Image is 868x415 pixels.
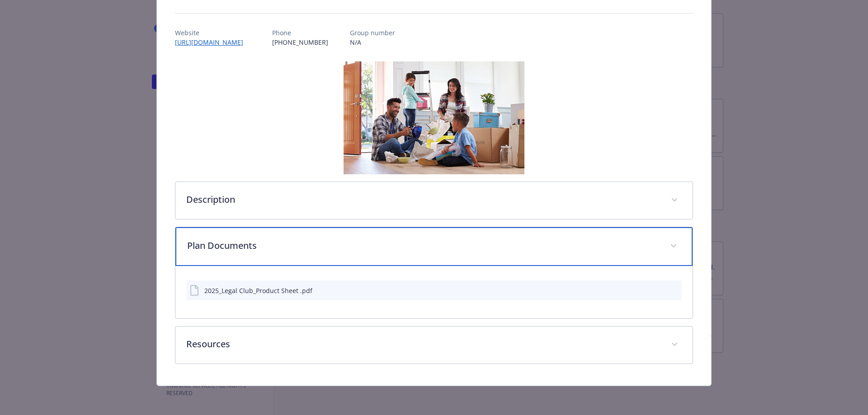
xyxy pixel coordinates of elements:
[175,326,693,364] div: Resources
[175,266,693,318] div: Plan Documents
[186,337,660,351] p: Resources
[350,28,395,37] p: Group number
[204,286,312,295] div: 2025_Legal Club_Product Sheet .pdf
[175,28,250,37] p: Website
[175,227,693,266] div: Plan Documents
[175,38,250,47] a: [URL][DOMAIN_NAME]
[272,28,328,37] p: Phone
[175,182,693,219] div: Description
[670,286,678,295] button: preview file
[186,193,660,206] p: Description
[187,239,660,252] p: Plan Documents
[350,37,395,47] p: N/A
[344,61,524,174] img: banner
[272,37,328,47] p: [PHONE_NUMBER]
[656,286,663,295] button: download file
